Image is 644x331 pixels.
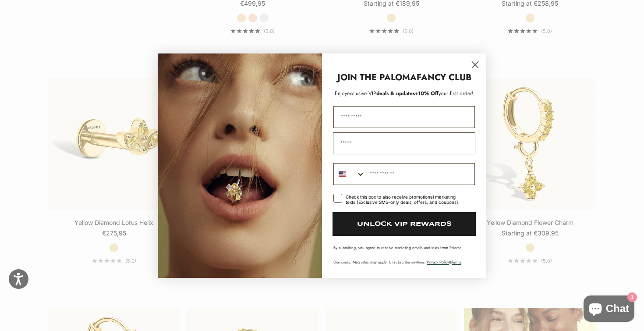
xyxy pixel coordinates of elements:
img: Loading... [158,53,322,278]
strong: FANCY CLUB [417,71,471,84]
span: exclusive VIP [347,89,376,97]
button: Search Countries [334,164,365,185]
span: Enjoy [335,89,347,97]
a: Terms [452,259,461,265]
button: UNLOCK VIP REWARDS [333,212,476,236]
strong: JOIN THE PALOMA [337,71,417,84]
span: deals & updates [347,89,415,97]
input: Phone Number [365,164,474,185]
span: & . [427,259,463,265]
img: United States [339,171,346,178]
input: First Name [333,106,475,128]
a: Privacy Policy [427,259,449,265]
button: Close dialog [467,57,483,72]
p: By submitting, you agree to receive marketing emails and texts from Paloma Diamonds. Msg rates ma... [333,245,475,265]
input: Email [333,132,475,154]
div: Check this box to also receive promotional marketing texts (Exclusive SMS-only deals, offers, and... [346,194,464,205]
span: 10% Off [418,89,439,97]
span: + your first order! [415,89,474,97]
